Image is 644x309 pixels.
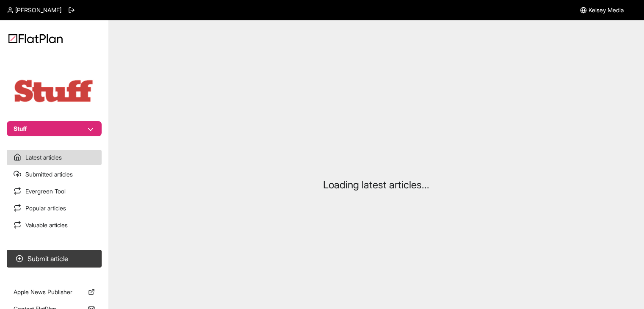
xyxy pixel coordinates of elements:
a: Evergreen Tool [7,184,102,199]
img: Publication Logo [12,78,97,104]
a: Apple News Publisher [7,284,102,300]
button: Stuff [7,121,102,136]
a: [PERSON_NAME] [7,6,61,14]
a: Submitted articles [7,167,102,182]
a: Latest articles [7,150,102,165]
button: Submit article [7,250,102,268]
span: [PERSON_NAME] [15,6,61,14]
img: Logo [8,34,63,43]
span: Kelsey Media [589,6,624,14]
p: Loading latest articles... [323,178,429,192]
a: Valuable articles [7,218,102,233]
a: Popular articles [7,201,102,216]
